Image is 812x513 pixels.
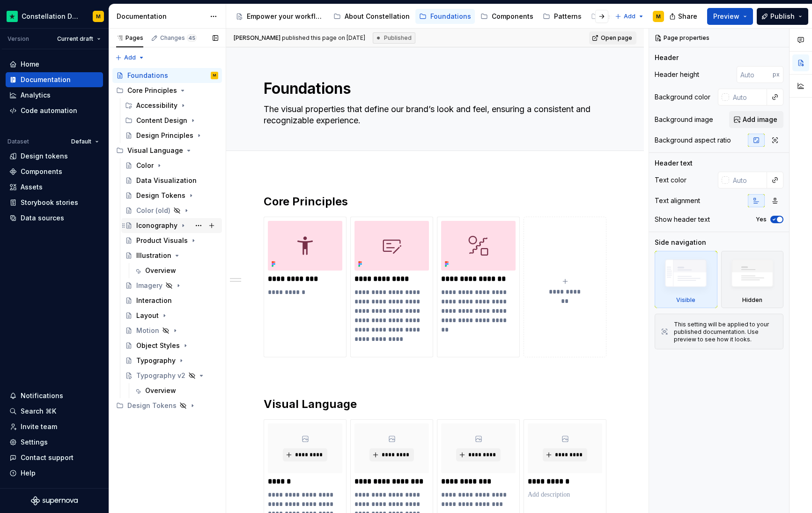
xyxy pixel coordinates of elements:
[674,321,777,343] div: This setting will be applied to your published documentation. Use preview to see how it looks.
[136,311,159,320] div: Layout
[601,34,632,42] span: Open page
[6,195,103,210] a: Storybook stories
[121,338,222,353] a: Object Styles
[136,371,185,380] div: Typography v2
[112,143,222,158] div: Visual Language
[31,496,78,505] svg: Supernova Logo
[2,6,107,26] button: Constellation Design SystemM
[655,53,679,62] div: Header
[6,164,103,179] a: Components
[21,106,77,115] div: Code automation
[477,9,537,24] a: Components
[22,12,81,21] div: Constellation Design System
[121,233,222,248] a: Product Visuals
[112,83,222,98] div: Core Principles
[655,70,699,79] div: Header height
[21,151,68,161] div: Design tokens
[234,34,365,42] span: published this page on [DATE]
[676,296,695,304] div: Visible
[415,9,475,24] a: Foundations
[6,466,103,481] button: Help
[21,167,62,176] div: Components
[7,138,29,145] div: Dataset
[264,397,606,412] h2: Visual Language
[21,407,56,416] div: Search ⌘K
[127,401,177,410] div: Design Tokens
[53,32,105,45] button: Current draft
[136,326,159,335] div: Motion
[721,251,784,308] div: Hidden
[655,136,731,145] div: Background aspect ratio
[136,236,188,245] div: Product Visuals
[136,251,171,260] div: Illustration
[373,32,415,44] div: Published
[655,115,713,124] div: Background image
[664,8,703,25] button: Share
[136,161,154,170] div: Color
[21,468,36,478] div: Help
[112,398,222,413] div: Design Tokens
[121,308,222,323] a: Layout
[770,12,795,21] span: Publish
[145,266,176,275] div: Overview
[743,115,777,124] span: Add image
[121,173,222,188] a: Data Visualization
[612,10,647,23] button: Add
[112,51,148,64] button: Add
[430,12,471,21] div: Foundations
[21,213,64,223] div: Data sources
[136,281,162,290] div: Imagery
[121,323,222,338] a: Motion
[136,296,172,305] div: Interaction
[232,7,610,26] div: Page tree
[127,86,177,95] div: Core Principles
[117,12,205,21] div: Documentation
[21,438,48,447] div: Settings
[6,180,103,195] a: Assets
[268,221,342,271] img: d73485a2-4b2e-48aa-967c-7852a722f54a.png
[121,158,222,173] a: Color
[130,263,222,278] a: Overview
[773,71,780,78] p: px
[624,13,635,20] span: Add
[6,57,103,72] a: Home
[713,12,739,21] span: Preview
[757,8,808,25] button: Publish
[130,383,222,398] a: Overview
[21,91,51,100] div: Analytics
[262,77,605,100] textarea: Foundations
[6,88,103,103] a: Analytics
[554,12,582,21] div: Patterns
[213,71,216,80] div: M
[441,221,516,271] img: 25225b80-b547-44b4-b626-c258f19b97f8.png
[354,221,429,271] img: 50587f26-0055-4e02-afee-d42205daa267.png
[6,72,103,87] a: Documentation
[121,98,222,113] div: Accessibility
[655,251,717,308] div: Visible
[330,9,413,24] a: About Constellation
[7,35,29,43] div: Version
[121,368,222,383] a: Typography v2
[6,404,103,419] button: Search ⌘K
[127,146,183,155] div: Visual Language
[234,34,281,41] span: [PERSON_NAME]
[232,9,328,24] a: Empower your workflow. Build incredible experiences.
[655,175,687,185] div: Text color
[136,341,180,350] div: Object Styles
[655,215,710,224] div: Show header text
[96,13,101,20] div: M
[737,66,773,83] input: Auto
[6,103,103,118] a: Code automation
[756,216,767,223] label: Yes
[6,435,103,450] a: Settings
[121,293,222,308] a: Interaction
[7,11,18,22] img: d602db7a-5e75-4dfe-a0a4-4b8163c7bad2.png
[124,54,136,61] span: Add
[187,34,197,42] span: 45
[112,68,222,83] a: FoundationsM
[678,12,697,21] span: Share
[136,131,193,140] div: Design Principles
[729,172,767,189] input: Auto
[136,101,177,110] div: Accessibility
